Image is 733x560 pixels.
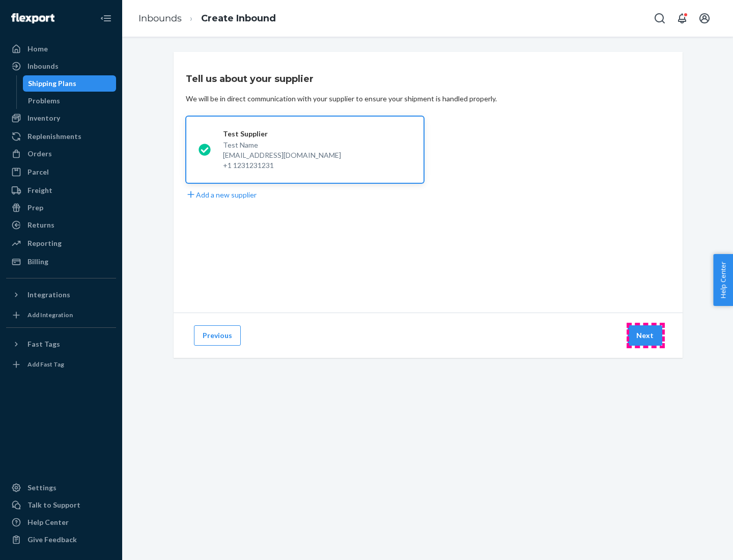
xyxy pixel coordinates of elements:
h3: Tell us about your supplier [186,72,314,86]
button: Close Navigation [96,8,116,29]
div: Help Center [27,517,69,527]
a: Billing [6,254,116,270]
a: Returns [6,217,116,233]
div: Replenishments [27,131,81,142]
div: Give Feedback [27,535,77,545]
div: Billing [27,257,48,267]
a: Inventory [6,110,116,126]
div: Inbounds [27,61,59,71]
div: We will be in direct communication with your supplier to ensure your shipment is handled properly. [186,94,497,104]
button: Open Search Box [650,8,670,29]
a: Home [6,41,116,57]
a: Help Center [6,514,116,530]
div: Reporting [27,238,62,248]
a: Reporting [6,235,116,251]
div: Settings [27,483,57,493]
button: Open notifications [672,8,692,29]
div: Add Integration [27,311,73,319]
a: Inbounds [6,58,116,74]
a: Freight [6,182,116,199]
a: Settings [6,480,116,496]
a: Shipping Plans [23,75,117,92]
a: Orders [6,146,116,162]
button: Add a new supplier [186,189,257,200]
div: Home [27,44,48,54]
div: Orders [27,149,52,159]
div: Fast Tags [27,339,60,349]
button: Fast Tags [6,336,116,352]
button: Open account menu [694,8,715,29]
div: Integrations [27,290,70,300]
button: Give Feedback [6,531,116,548]
img: Flexport logo [11,13,54,23]
div: Problems [28,96,60,106]
ol: breadcrumbs [130,4,284,34]
a: Inbounds [138,13,182,24]
a: Problems [23,93,117,109]
div: Talk to Support [27,500,80,510]
div: Add Fast Tag [27,360,64,369]
button: Previous [194,325,241,346]
div: Freight [27,185,52,195]
a: Talk to Support [6,497,116,513]
a: Prep [6,200,116,216]
a: Replenishments [6,128,116,145]
div: Shipping Plans [28,78,76,89]
a: Add Fast Tag [6,356,116,373]
button: Integrations [6,287,116,303]
button: Next [628,325,662,346]
a: Add Integration [6,307,116,323]
div: Parcel [27,167,49,177]
div: Returns [27,220,54,230]
button: Help Center [713,254,733,306]
a: Create Inbound [201,13,276,24]
div: Prep [27,203,43,213]
a: Parcel [6,164,116,180]
div: Inventory [27,113,60,123]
